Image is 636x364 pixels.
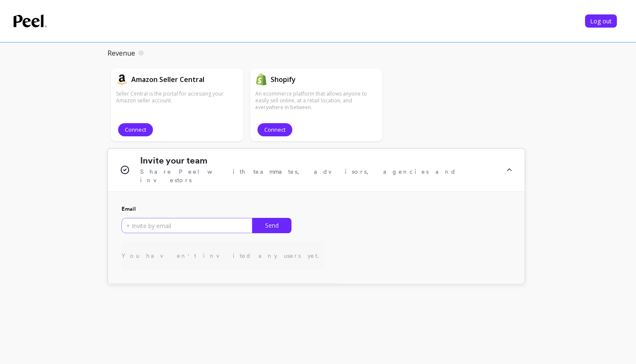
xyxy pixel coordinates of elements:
[116,73,128,85] img: api.amazon.svg
[140,167,496,184] span: Share Peel with teammates, advisors, agencies and investors
[140,155,207,166] h1: Invite your team
[125,126,146,134] span: Connect
[264,126,285,134] span: Connect
[255,90,378,111] p: An ecommerce platform that allows anyone to easily sell online, at a retail location, and everywh...
[107,48,135,58] p: Revenue
[590,17,612,25] span: Log out
[585,14,617,28] button: Log out
[252,218,291,233] button: Send
[122,205,136,213] span: Email
[271,74,296,85] h1: Shopify
[116,90,238,104] p: Seller Central is the portal for accessing your Amazon seller account.
[265,221,279,230] span: Send
[118,123,153,136] button: Connect
[131,74,204,85] h1: Amazon Seller Central
[122,218,252,233] input: + Invite by email
[255,73,267,85] img: api.shopify.svg
[257,123,292,136] button: Connect
[122,242,324,270] div: You haven't invited any users yet.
